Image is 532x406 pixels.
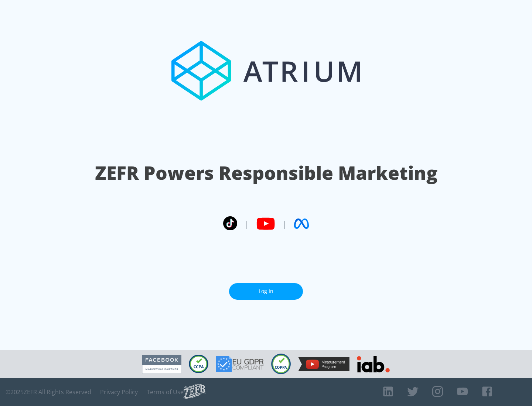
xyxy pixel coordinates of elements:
img: Facebook Marketing Partner [142,355,181,374]
span: | [245,218,249,229]
h1: ZEFR Powers Responsible Marketing [95,160,437,186]
img: CCPA Compliant [189,355,208,373]
a: Log In [229,283,303,300]
img: COPPA Compliant [271,354,291,374]
img: YouTube Measurement Program [298,357,349,371]
img: IAB [357,356,390,372]
img: GDPR Compliant [216,356,264,372]
span: © 2025 ZEFR All Rights Reserved [6,388,91,396]
a: Terms of Use [147,388,184,396]
a: Privacy Policy [100,388,138,396]
span: | [282,218,287,229]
